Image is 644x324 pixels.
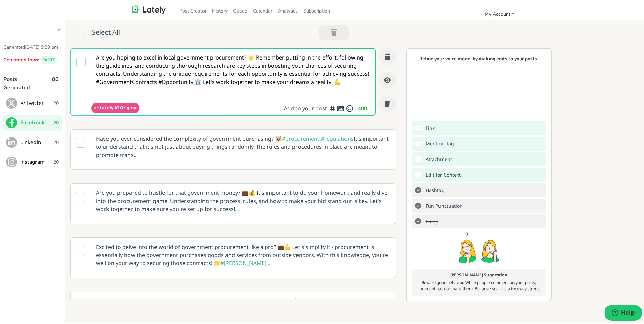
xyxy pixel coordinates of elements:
[3,55,39,62] span: Generated from:
[605,304,642,321] iframe: Opens a widget where you can find more information
[418,278,540,290] span: Reward good behavior. When people comment on your posts, comment back or thank them. Because soci...
[329,107,337,107] i: Add hashtags for context vs. index rankings for increased engagement
[20,137,53,145] span: LinkedIn
[321,134,354,141] span: #regulations
[209,4,230,15] a: History
[230,4,250,15] a: Queue
[53,118,59,125] span: 20
[100,103,138,109] span: Lately AI Original
[91,128,395,163] p: Have you ever considered the complexity of government purchasing? 🤯 It's important to understand ...
[379,94,396,111] button: Trash this Post
[235,204,239,211] span: ...
[319,24,349,39] button: Trash 0 Post
[250,4,275,15] a: Calendar
[422,137,456,147] span: Add mention tags to leverage the sharing power of others.
[422,184,446,194] s: Add hashtags for context vs. index rankings for increased engagement.
[3,94,62,110] button: X/Twitter20
[275,4,301,15] a: Analytics
[482,7,517,18] a: My Account
[52,74,59,94] span: 80
[20,98,53,106] span: X/Twitter
[422,215,440,225] s: Add emojis to clarify and drive home the tone of your message.
[3,42,62,49] p: Generated
[25,43,58,49] span: [DATE] 9:39 pm
[132,4,166,13] img: lately_logo_nav.700ca2e7.jpg
[3,153,62,169] button: Instagram20
[284,103,329,111] span: Add to your post
[301,4,333,15] a: Subscription
[53,98,59,106] span: 20
[422,153,454,163] span: Add a video or photo or swap out the default image from any link for increased visual appeal.
[253,6,272,13] span: Calendar
[91,182,395,217] p: Are you prepared to hustle for that government money? 💼💰 It's important to do your homework and r...
[92,26,120,37] span: Select All
[53,157,59,164] span: 20
[415,54,543,61] p: Refine your voice model by making edits to your posts!
[379,70,396,87] button: Preview this Post
[220,258,270,265] span: #[PERSON_NAME]...
[422,168,462,178] span: Double-check the A.I. to make sure nothing wonky got thru.
[422,122,436,132] span: Add a link to drive traffic to a website or landing page.
[457,229,501,266] img: suggestion.75af8b33.png
[91,236,395,271] p: Excited to delve into the world of government procurement like a pro? 💼💪 Let's simplify it - proc...
[93,103,100,110] img: pYdxOytzgAAAABJRU5ErkJggg==
[20,117,53,125] span: Facebook
[40,55,57,62] span: PASTE
[176,4,209,15] a: Post Creator
[3,74,39,90] p: Posts Generated
[282,134,319,141] span: #procurement
[20,157,53,165] span: Instagram
[53,138,59,145] span: 20
[3,133,62,149] button: LinkedIn20
[485,9,510,16] span: My Account
[422,200,464,209] s: Add exclamation marks, ellipses, etc. to better communicate tone.
[379,47,396,64] button: Schedule this Post
[450,271,507,276] b: [PERSON_NAME] Suggestion
[3,113,62,130] button: Facebook20
[358,103,369,111] span: 400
